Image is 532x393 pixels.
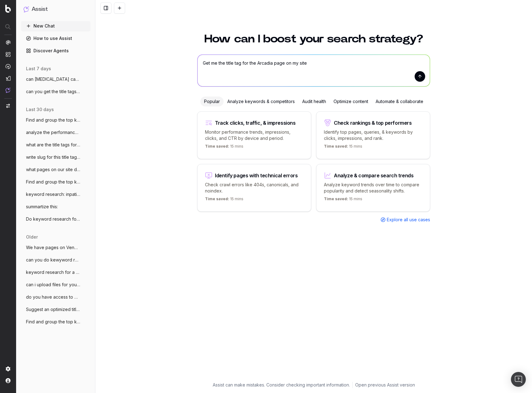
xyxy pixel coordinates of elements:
[24,6,29,12] img: Assist
[21,165,90,175] button: what pages on our site deal with shift d
[26,129,81,136] span: analyze the performance of our page on s
[372,97,427,106] div: Automate & collaborate
[26,166,81,173] span: what pages on our site deal with shift d
[21,21,90,31] button: New Chat
[324,129,422,141] p: Identify top pages, queries, & keywords by clicks, impressions, and rank.
[6,104,10,108] img: Switch project
[205,144,229,149] span: Time saved:
[6,64,11,69] img: Activation
[355,382,415,388] a: Open previous Assist version
[26,191,81,197] span: keyword research: inpatient rehab
[21,304,90,314] button: Suggest an optimized title and descripti
[26,204,58,210] span: summartize this:
[205,129,303,141] p: Monitor performance trends, impressions, clicks, and CTR by device and period.
[26,294,81,300] span: do you have access to my SEM Rush data
[21,202,90,212] button: summartize this:
[21,255,90,265] button: can you do kewyword research for this pa
[21,152,90,162] button: write slug for this title tag: Starwood
[198,55,430,86] textarea: Get me the title tag for the Arcadia page on my site
[330,97,372,106] div: Optimize content
[215,120,296,125] div: Track clicks, traffic, & impressions
[21,177,90,187] button: Find and group the top keywords for sta
[21,127,90,137] button: analyze the performance of our page on s
[205,196,229,201] span: Time saved:
[26,66,51,72] span: last 7 days
[299,97,330,106] div: Audit health
[26,306,81,313] span: Suggest an optimized title and descripti
[26,244,81,251] span: We have pages on Venmo and CashApp refer
[21,74,90,84] button: can [MEDICAL_DATA] cause [MEDICAL_DATA] 64 [MEDICAL_DATA] cl
[6,366,11,371] img: Setting
[215,173,298,178] div: Identify pages with technical errors
[26,106,54,113] span: last 30 days
[26,179,81,185] span: Find and group the top keywords for sta
[6,88,11,93] img: Assist
[32,5,48,14] h1: Assist
[324,196,348,201] span: Time saved:
[324,196,362,204] p: 15 mins
[26,142,81,148] span: what are the title tags for pages dealin
[324,182,422,194] p: Analyze keyword trends over time to compare popularity and detect seasonality shifts.
[6,378,11,383] img: My account
[26,282,81,288] span: can i upload files for you to analyze
[21,292,90,302] button: do you have access to my SEM Rush data
[197,33,430,45] h1: How can I boost your search strategy?
[213,382,350,388] p: Assist can make mistakes. Consider checking important information.
[26,117,81,123] span: Find and group the top keywords for [PERSON_NAME]
[324,144,362,151] p: 15 mins
[334,173,414,178] div: Analyze & compare search trends
[26,154,81,160] span: write slug for this title tag: Starwood
[21,115,90,125] button: Find and group the top keywords for [PERSON_NAME]
[21,317,90,327] button: Find and group the top keywords for acco
[21,243,90,253] button: We have pages on Venmo and CashApp refer
[205,144,243,151] p: 15 mins
[334,120,412,125] div: Check rankings & top performers
[224,97,299,106] div: Analyze keywords & competitors
[21,87,90,97] button: can you get the title tags for all pages
[6,40,11,45] img: Analytics
[21,214,90,224] button: Do keyword research for a lawsuit invest
[21,267,90,277] button: keyword research for a page about a mass
[200,97,224,106] div: Popular
[205,196,243,204] p: 15 mins
[205,182,303,194] p: Check crawl errors like 404s, canonicals, and noindex.
[381,217,430,223] a: Explore all use cases
[26,319,81,325] span: Find and group the top keywords for acco
[21,189,90,199] button: keyword research: inpatient rehab
[21,280,90,290] button: can i upload files for you to analyze
[26,234,38,240] span: older
[26,76,81,82] span: can [MEDICAL_DATA] cause [MEDICAL_DATA] 64 [MEDICAL_DATA] cl
[26,89,81,95] span: can you get the title tags for all pages
[324,144,348,149] span: Time saved:
[21,33,90,43] a: How to use Assist
[26,257,81,263] span: can you do kewyword research for this pa
[26,269,81,275] span: keyword research for a page about a mass
[387,217,430,223] span: Explore all use cases
[511,372,526,387] div: Open Intercom Messenger
[5,5,11,13] img: Botify logo
[24,5,88,14] button: Assist
[6,52,11,57] img: Intelligence
[21,140,90,150] button: what are the title tags for pages dealin
[6,76,11,81] img: Studio
[21,46,90,56] a: Discover Agents
[26,216,81,222] span: Do keyword research for a lawsuit invest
